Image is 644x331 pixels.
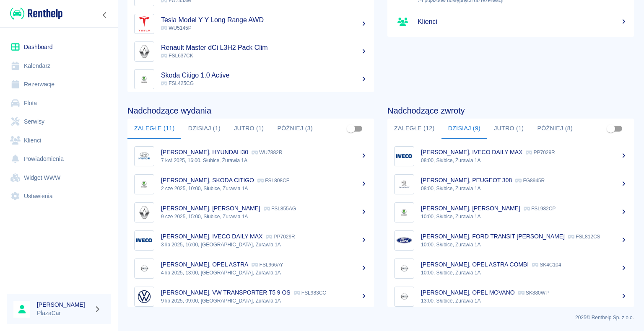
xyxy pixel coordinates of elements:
[387,142,634,170] a: Image[PERSON_NAME], IVECO DAILY MAX PP7029R08:00, Słubice, Żurawia 1A
[161,177,254,184] p: [PERSON_NAME], SKODA CITIGO
[161,71,367,80] h5: Skoda Citigo 1.0 Active
[294,290,326,296] p: FSL983CC
[396,176,412,192] img: Image
[161,157,367,164] p: 7 kwi 2025, 16:00, Słubice, Żurawia 1A
[136,204,152,220] img: Image
[526,150,555,155] p: PP7029R
[387,198,634,226] a: Image[PERSON_NAME], [PERSON_NAME] FSL982CP10:00, Słubice, Żurawia 1A
[257,178,290,184] p: FSL808CE
[161,289,291,296] p: [PERSON_NAME], VW TRANSPORTER T5 9 OS
[270,119,319,139] button: Później (3)
[7,94,111,113] a: Flota
[421,213,627,220] p: 10:00, Słubice, Żurawia 1A
[127,38,374,65] a: ImageRenault Master dCi L3H2 Pack Clim FSL637CK
[7,131,111,150] a: Klienci
[396,261,412,277] img: Image
[136,289,152,305] img: Image
[421,149,522,155] p: [PERSON_NAME], IVECO DAILY MAX
[252,150,282,155] p: WU7882R
[421,297,627,305] p: 13:00, Słubice, Żurawia 1A
[387,106,634,116] h4: Nadchodzące zwroty
[161,149,248,155] p: [PERSON_NAME], HYUNDAI I30
[161,213,367,220] p: 9 cze 2025, 15:00, Słubice, Żurawia 1A
[418,18,627,26] h5: Klienci
[127,142,374,170] a: Image[PERSON_NAME], HYUNDAI I30 WU7882R7 kwi 2025, 16:00, Słubice, Żurawia 1A
[161,25,192,31] span: WU5145P
[524,206,556,212] p: FSL982CP
[515,178,545,184] p: FG8945R
[127,170,374,198] a: Image[PERSON_NAME], SKODA CITIGO FSL808CE2 cze 2025, 10:00, Słubice, Żurawia 1A
[7,75,111,94] a: Rezerwacje
[7,57,111,75] a: Kalendarz
[227,119,270,139] button: Jutro (1)
[161,44,367,52] h5: Renault Master dCi L3H2 Pack Clim
[568,234,600,240] p: FSL812CS
[264,206,296,212] p: FSL855AG
[7,112,111,131] a: Serwisy
[136,16,152,32] img: Image
[127,106,374,116] h4: Nadchodzące wydania
[7,7,62,21] a: Renthelp logo
[421,269,627,277] p: 10:00, Słubice, Żurawia 1A
[396,289,412,305] img: Image
[136,176,152,192] img: Image
[387,119,441,139] button: Zaległe (12)
[161,80,194,86] span: FSL425CG
[37,300,91,309] h6: [PERSON_NAME]
[161,241,367,248] p: 3 lip 2025, 16:00, [GEOGRAPHIC_DATA], Żurawia 1A
[37,309,91,318] p: PlazaCar
[387,226,634,254] a: Image[PERSON_NAME], FORD TRANSIT [PERSON_NAME] FSL812CS10:00, Słubice, Żurawia 1A
[161,185,367,192] p: 2 cze 2025, 10:00, Słubice, Żurawia 1A
[421,157,627,164] p: 08:00, Słubice, Żurawia 1A
[10,7,62,21] img: Renthelp logo
[487,119,530,139] button: Jutro (1)
[7,38,111,57] a: Dashboard
[421,233,565,240] p: [PERSON_NAME], FORD TRANSIT [PERSON_NAME]
[136,261,152,277] img: Image
[136,148,152,164] img: Image
[161,269,367,277] p: 4 lip 2025, 13:00, [GEOGRAPHIC_DATA], Żurawia 1A
[7,168,111,187] a: Widget WWW
[7,187,111,206] a: Ustawienia
[127,119,182,139] button: Zaległe (11)
[530,119,579,139] button: Później (8)
[252,262,283,268] p: FSL966AY
[532,262,561,268] p: SK4C104
[127,65,374,93] a: ImageSkoda Citigo 1.0 Active FSL425CG
[266,234,295,240] p: PP7029R
[99,10,111,21] button: Zwiń nawigację
[387,254,634,282] a: Image[PERSON_NAME], OPEL ASTRA COMBI SK4C10410:00, Słubice, Żurawia 1A
[182,119,228,139] button: Dzisiaj (1)
[161,205,260,212] p: [PERSON_NAME], [PERSON_NAME]
[396,233,412,248] img: Image
[387,10,634,34] a: Klienci
[127,314,634,321] p: 2025 © Renthelp Sp. z o.o.
[136,71,152,87] img: Image
[396,204,412,220] img: Image
[127,226,374,254] a: Image[PERSON_NAME], IVECO DAILY MAX PP7029R3 lip 2025, 16:00, [GEOGRAPHIC_DATA], Żurawia 1A
[387,170,634,198] a: Image[PERSON_NAME], PEUGEOT 308 FG8945R08:00, Słubice, Żurawia 1A
[136,233,152,248] img: Image
[161,233,262,240] p: [PERSON_NAME], IVECO DAILY MAX
[161,297,367,305] p: 9 lip 2025, 09:00, [GEOGRAPHIC_DATA], Żurawia 1A
[161,53,193,59] span: FSL637CK
[441,119,488,139] button: Dzisiaj (9)
[127,282,374,310] a: Image[PERSON_NAME], VW TRANSPORTER T5 9 OS FSL983CC9 lip 2025, 09:00, [GEOGRAPHIC_DATA], Żurawia 1A
[396,148,412,164] img: Image
[421,177,512,184] p: [PERSON_NAME], PEUGEOT 308
[421,289,515,296] p: [PERSON_NAME], OPEL MOVANO
[7,150,111,168] a: Powiadomienia
[421,205,520,212] p: [PERSON_NAME], [PERSON_NAME]
[343,121,359,137] span: Pokaż przypisane tylko do mnie
[387,282,634,310] a: Image[PERSON_NAME], OPEL MOVANO SK880WP13:00, Słubice, Żurawia 1A
[127,254,374,282] a: Image[PERSON_NAME], OPEL ASTRA FSL966AY4 lip 2025, 13:00, [GEOGRAPHIC_DATA], Żurawia 1A
[127,198,374,226] a: Image[PERSON_NAME], [PERSON_NAME] FSL855AG9 cze 2025, 15:00, Słubice, Żurawia 1A
[161,16,367,24] h5: Tesla Model Y Y Long Range AWD
[518,290,549,296] p: SK880WP
[127,10,374,38] a: ImageTesla Model Y Y Long Range AWD WU5145P
[161,261,248,268] p: [PERSON_NAME], OPEL ASTRA
[136,44,152,59] img: Image
[421,261,529,268] p: [PERSON_NAME], OPEL ASTRA COMBI
[603,121,619,137] span: Pokaż przypisane tylko do mnie
[421,185,627,192] p: 08:00, Słubice, Żurawia 1A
